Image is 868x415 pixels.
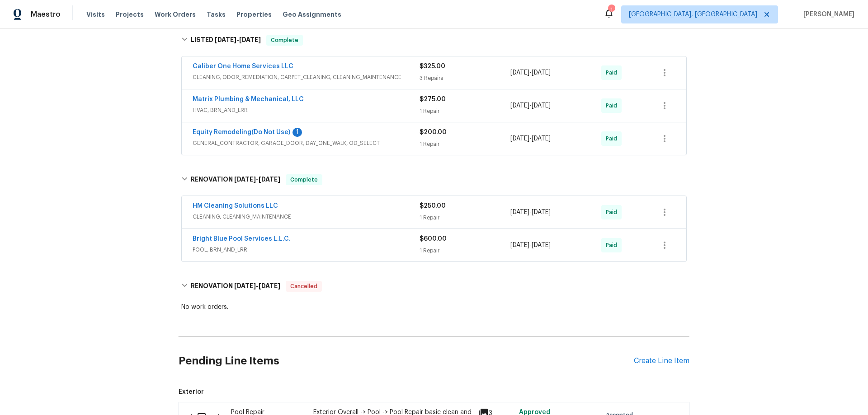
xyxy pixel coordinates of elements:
[193,236,291,242] a: Bright Blue Pool Services L.L.C.
[420,63,445,70] span: $325.00
[193,96,304,103] a: Matrix Plumbing & Mechanical, LLC
[800,10,854,19] span: [PERSON_NAME]
[420,213,510,222] div: 1 Repair
[179,165,689,194] div: RENOVATION [DATE]-[DATE]Complete
[193,212,420,221] span: CLEANING, CLEANING_MAINTENANCE
[510,134,551,143] span: -
[207,11,226,18] span: Tasks
[179,26,689,55] div: LISTED [DATE]-[DATE]Complete
[193,203,278,209] a: HM Cleaning Solutions LLC
[193,245,420,254] span: POOL, BRN_AND_LRR
[510,242,529,248] span: [DATE]
[532,103,551,109] span: [DATE]
[532,209,551,215] span: [DATE]
[193,139,420,148] span: GENERAL_CONTRACTOR, GARAGE_DOOR, DAY_ONE_WALK, OD_SELECT
[606,241,621,250] span: Paid
[234,176,280,182] span: -
[420,236,447,242] span: $600.00
[155,10,196,19] span: Work Orders
[420,140,510,149] div: 1 Repair
[287,282,321,291] span: Cancelled
[259,176,280,182] span: [DATE]
[215,37,236,43] span: [DATE]
[510,70,529,76] span: [DATE]
[606,68,621,77] span: Paid
[532,135,551,142] span: [DATE]
[532,242,551,248] span: [DATE]
[239,37,261,43] span: [DATE]
[420,74,510,83] div: 3 Repairs
[510,103,529,109] span: [DATE]
[606,101,621,110] span: Paid
[234,283,256,289] span: [DATE]
[420,203,446,209] span: $250.00
[234,283,280,289] span: -
[532,70,551,76] span: [DATE]
[179,387,689,396] span: Exterior
[191,174,280,185] h6: RENOVATION
[31,10,61,19] span: Maestro
[420,107,510,116] div: 1 Repair
[193,106,420,115] span: HVAC, BRN_AND_LRR
[283,10,341,19] span: Geo Assignments
[193,73,420,82] span: CLEANING, ODOR_REMEDIATION, CARPET_CLEANING, CLEANING_MAINTENANCE
[510,135,529,142] span: [DATE]
[86,10,105,19] span: Visits
[179,340,634,382] h2: Pending Line Items
[191,35,261,46] h6: LISTED
[420,246,510,255] div: 1 Repair
[608,5,614,14] div: 1
[287,175,321,184] span: Complete
[510,209,529,215] span: [DATE]
[510,101,551,110] span: -
[510,68,551,77] span: -
[420,96,446,103] span: $275.00
[191,281,280,292] h6: RENOVATION
[420,129,447,135] span: $200.00
[236,10,272,19] span: Properties
[181,303,687,312] div: No work orders.
[193,63,293,70] a: Caliber One Home Services LLC
[606,134,621,143] span: Paid
[634,357,689,365] div: Create Line Item
[267,36,302,45] span: Complete
[510,241,551,250] span: -
[259,283,280,289] span: [DATE]
[215,37,261,43] span: -
[629,10,757,19] span: [GEOGRAPHIC_DATA], [GEOGRAPHIC_DATA]
[179,272,689,301] div: RENOVATION [DATE]-[DATE]Cancelled
[510,208,551,217] span: -
[193,129,290,135] a: Equity Remodeling(Do Not Use)
[116,10,144,19] span: Projects
[292,128,302,137] div: 1
[606,208,621,217] span: Paid
[234,176,256,182] span: [DATE]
